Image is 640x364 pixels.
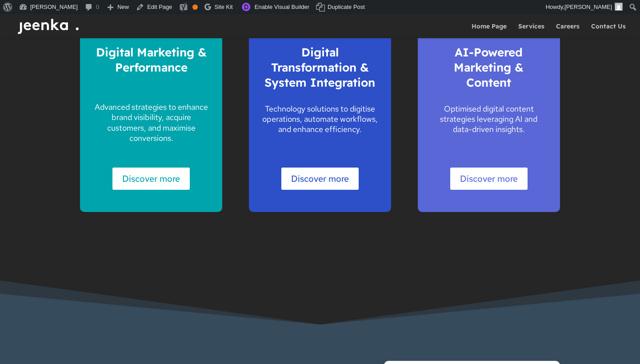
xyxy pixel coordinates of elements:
img: Jeenka [15,14,87,38]
span: Site Kit [215,4,233,10]
span: Digital Marketing & Performance [96,45,207,75]
p: Advanced strategies to enhance brand visibility, acquire customers, and maximise conversions. [93,102,209,144]
a: Contact Us [591,23,626,38]
a: Discover more [281,168,359,190]
a: Careers [556,23,580,38]
p: Optimised digital content strategies leveraging AI and data-driven insights. [431,104,547,135]
span: Digital Transformation & System Integration [264,45,375,90]
a: Services [518,23,544,38]
a: Discover more [450,168,528,190]
p: Technology solutions to digitise operations, automate workflows, and enhance efficiency. [262,104,378,135]
span: AI-Powered Marketing & Content [454,45,524,90]
a: Discover more [112,168,190,190]
a: Home Page [472,23,507,38]
div: OK [192,4,198,10]
span: [PERSON_NAME] [564,4,612,10]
